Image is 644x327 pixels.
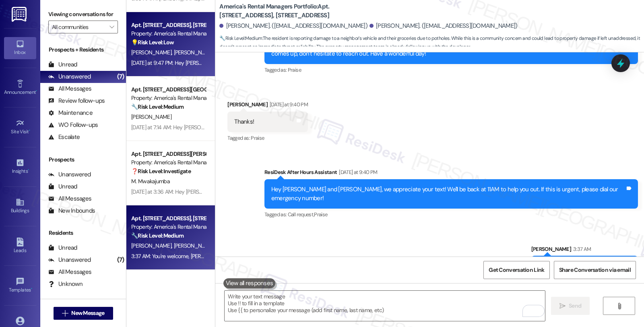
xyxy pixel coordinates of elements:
span: • [31,286,32,292]
div: [PERSON_NAME] [531,245,638,256]
div: Unanswered [48,170,91,179]
span: Share Conversation via email [559,266,631,274]
div: [PERSON_NAME]. ([EMAIL_ADDRESS][DOMAIN_NAME]) [219,22,367,30]
span: Send [569,302,581,310]
span: [PERSON_NAME] [174,49,214,56]
i:  [109,24,114,30]
div: Unread [48,244,77,252]
div: 3:37 AM [571,245,591,253]
div: Maintenance [48,109,93,117]
div: [PERSON_NAME]. ([EMAIL_ADDRESS][DOMAIN_NAME]) [369,22,518,30]
span: • [28,167,29,173]
span: [PERSON_NAME] [131,49,174,56]
div: [DATE] at 7:14 AM: Hey [PERSON_NAME], we appreciate your text! We'll be back at 11AM to help you ... [131,124,491,131]
input: All communities [52,21,105,33]
div: Escalate [48,133,80,141]
span: [PERSON_NAME] [174,242,214,249]
div: Property: America's Rental Managers Portfolio [131,158,206,167]
i:  [616,303,622,309]
span: M. Mwakajumba [131,178,170,185]
a: Leads [4,235,36,257]
strong: 💡 Risk Level: Low [131,39,174,46]
div: Tagged as: [264,209,638,220]
a: Templates • [4,275,36,296]
span: Praise [314,211,327,218]
button: Share Conversation via email [554,261,636,279]
a: Insights • [4,156,36,178]
strong: 🔧 Risk Level: Medium [131,103,184,110]
span: Get Conversation Link [489,266,544,274]
div: [DATE] at 9:40 PM [337,168,377,176]
div: Unanswered [48,256,91,264]
div: Apt. [STREET_ADDRESS], [STREET_ADDRESS] [131,214,206,223]
div: [DATE] at 9:40 PM [268,100,308,109]
div: (7) [115,254,126,266]
a: Inbox [4,37,36,59]
button: Send [551,297,590,315]
div: Apt. [STREET_ADDRESS][GEOGRAPHIC_DATA][STREET_ADDRESS] [131,85,206,94]
div: Review follow-ups [48,97,105,105]
div: New Inbounds [48,207,95,215]
div: All Messages [48,85,91,93]
div: [DATE] at 9:47 PM: Hey [PERSON_NAME] and [PERSON_NAME], we appreciate your text! We'll be back at... [131,59,545,66]
span: • [29,128,30,133]
div: (7) [115,70,126,83]
span: [PERSON_NAME] [131,113,171,120]
div: Residents [40,229,126,237]
a: Buildings [4,195,36,217]
div: Thanks! [234,118,254,126]
span: New Message [71,309,104,317]
span: [PERSON_NAME] [131,242,174,249]
strong: 🔧 Risk Level: Medium [131,232,184,239]
div: Unanswered [48,72,91,81]
div: ResiDesk After Hours Assistant [264,168,638,179]
span: • [36,88,37,94]
div: 3:37 AM: You're welcome, [PERSON_NAME]! [131,252,232,260]
div: [PERSON_NAME] [227,100,308,112]
i:  [559,303,566,309]
div: WO Follow-ups [48,121,98,129]
button: New Message [54,307,113,320]
label: Viewing conversations for [48,8,118,21]
strong: 🔧 Risk Level: Medium [219,35,262,41]
div: Prospects [40,155,126,164]
div: Tagged as: [227,132,308,144]
div: Hey [PERSON_NAME] and [PERSON_NAME], we appreciate your text! We'll be back at 11AM to help you o... [271,185,625,203]
div: Apt. [STREET_ADDRESS][PERSON_NAME], [STREET_ADDRESS][PERSON_NAME] [131,150,206,158]
b: America's Rental Managers Portfolio: Apt. [STREET_ADDRESS], [STREET_ADDRESS] [219,2,380,20]
span: : The resident is reporting damage to a neighbor's vehicle and their groceries due to potholes. W... [219,34,644,52]
button: Get Conversation Link [483,261,549,279]
span: Praise [251,135,264,141]
div: All Messages [48,268,91,276]
a: Site Visit • [4,116,36,138]
div: Property: America's Rental Managers Portfolio [131,94,206,102]
div: Unknown [48,280,83,288]
span: Call request , [288,211,314,218]
strong: ❓ Risk Level: Investigate [131,168,191,175]
span: Praise [288,66,301,73]
div: Unread [48,182,77,191]
div: Apt. [STREET_ADDRESS], [STREET_ADDRESS] [131,21,206,29]
img: ResiDesk Logo [12,7,28,22]
div: Unread [48,60,77,69]
div: Prospects + Residents [40,46,126,54]
div: [DATE] at 3:36 AM: Hey [PERSON_NAME], we appreciate your text! We'll be back at 11AM to help you ... [131,188,493,195]
i:  [62,310,68,317]
div: Tagged as: [264,64,638,76]
textarea: To enrich screen reader interactions, please activate Accessibility in Grammarly extension settings [225,291,545,321]
div: All Messages [48,195,91,203]
div: Property: America's Rental Managers Portfolio [131,223,206,231]
div: Property: America's Rental Managers Portfolio [131,29,206,38]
